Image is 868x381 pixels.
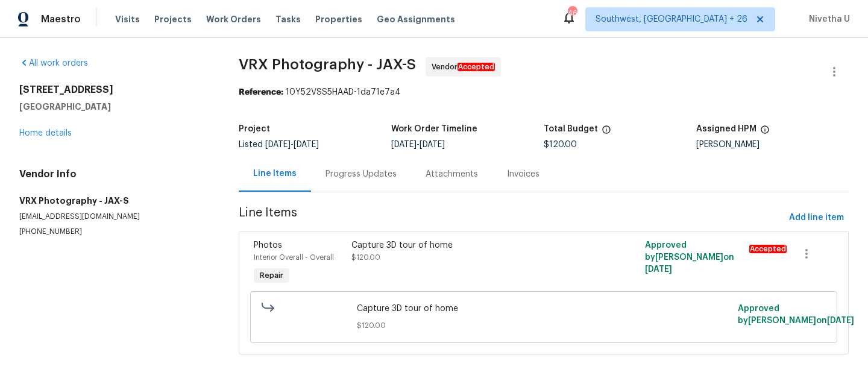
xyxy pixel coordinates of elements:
[738,304,854,325] span: Approved by [PERSON_NAME] on
[645,241,734,274] span: Approved by [PERSON_NAME] on
[568,7,576,19] div: 468
[804,13,850,25] span: Nivetha U
[294,140,319,149] span: [DATE]
[41,13,81,25] span: Maestro
[275,15,301,24] span: Tasks
[391,140,417,149] span: [DATE]
[19,84,210,96] h2: [STREET_ADDRESS]
[696,125,756,133] h5: Assigned HPM
[19,195,210,207] h5: VRX Photography - JAX-S
[596,13,747,25] span: Southwest, [GEOGRAPHIC_DATA] + 26
[255,269,288,282] span: Repair
[544,140,577,149] span: $120.00
[432,61,500,73] span: Vendor
[749,245,787,253] em: Accepted
[239,207,784,229] span: Line Items
[351,254,380,261] span: $120.00
[325,168,397,180] div: Progress Updates
[265,140,291,149] span: [DATE]
[19,59,88,68] a: All work orders
[391,125,477,133] h5: Work Order Timeline
[115,13,140,25] span: Visits
[426,168,478,180] div: Attachments
[351,239,589,251] div: Capture 3D tour of home
[19,168,210,180] h4: Vendor Info
[254,254,334,261] span: Interior Overall - Overall
[239,140,319,149] span: Listed
[239,125,270,133] h5: Project
[377,13,455,25] span: Geo Assignments
[253,168,297,180] div: Line Items
[239,57,416,72] span: VRX Photography - JAX-S
[507,168,539,180] div: Invoices
[645,265,672,274] span: [DATE]
[239,88,283,96] b: Reference:
[19,212,210,222] p: [EMAIL_ADDRESS][DOMAIN_NAME]
[19,129,72,137] a: Home details
[760,125,770,140] span: The hpm assigned to this work order.
[19,101,210,113] h5: [GEOGRAPHIC_DATA]
[357,303,731,315] span: Capture 3D tour of home
[458,63,495,71] em: Accepted
[239,86,849,98] div: 10Y52VSS5HAAD-1da71e7a4
[420,140,445,149] span: [DATE]
[315,13,362,25] span: Properties
[206,13,261,25] span: Work Orders
[265,140,319,149] span: -
[696,140,849,149] div: [PERSON_NAME]
[789,210,844,225] span: Add line item
[827,316,854,325] span: [DATE]
[254,241,282,250] span: Photos
[19,227,210,237] p: [PHONE_NUMBER]
[784,207,849,229] button: Add line item
[357,320,731,332] span: $120.00
[391,140,445,149] span: -
[544,125,598,133] h5: Total Budget
[602,125,611,140] span: The total cost of line items that have been proposed by Opendoor. This sum includes line items th...
[154,13,192,25] span: Projects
